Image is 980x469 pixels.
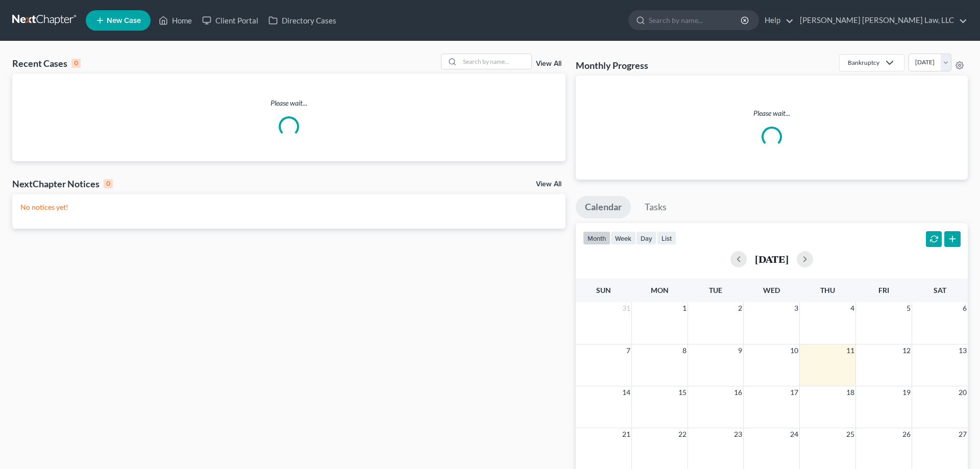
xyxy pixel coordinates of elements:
span: Sun [596,286,611,294]
span: 14 [621,386,631,399]
input: Search by name... [649,11,742,30]
span: 31 [621,302,631,314]
div: NextChapter Notices [12,178,113,190]
span: 18 [845,386,855,399]
span: 21 [621,428,631,440]
span: Tue [709,286,722,294]
p: No notices yet! [20,202,557,212]
div: 0 [104,179,113,188]
span: 1 [681,302,688,314]
span: 3 [793,302,799,314]
span: New Case [107,17,141,24]
a: View All [536,60,561,67]
span: 13 [958,344,968,357]
span: 20 [958,386,968,399]
span: Wed [763,286,780,294]
a: [PERSON_NAME] [PERSON_NAME] Law, LLC [795,11,967,30]
span: Thu [820,286,835,294]
a: Client Portal [197,11,263,30]
a: Tasks [635,196,676,218]
div: Bankruptcy [848,58,879,67]
span: 11 [845,344,855,357]
div: Recent Cases [12,57,81,69]
span: 25 [845,428,855,440]
span: 16 [733,386,743,399]
button: month [583,231,610,245]
span: 22 [677,428,688,440]
h3: Monthly Progress [576,59,648,71]
span: 2 [737,302,743,314]
span: 8 [681,344,688,357]
button: week [610,231,636,245]
button: list [657,231,676,245]
a: View All [536,181,561,188]
span: Fri [878,286,889,294]
span: 9 [737,344,743,357]
span: 24 [789,428,799,440]
p: Please wait... [584,108,960,118]
a: Help [759,11,794,30]
span: 27 [958,428,968,440]
span: 10 [789,344,799,357]
span: 6 [962,302,968,314]
span: 17 [789,386,799,399]
span: 23 [733,428,743,440]
div: 0 [71,59,81,68]
span: Mon [651,286,669,294]
span: Sat [934,286,946,294]
span: 26 [901,428,912,440]
input: Search by name... [460,54,531,69]
h2: [DATE] [755,254,789,264]
button: day [636,231,657,245]
span: 19 [901,386,912,399]
a: Calendar [576,196,631,218]
span: 5 [905,302,912,314]
span: 7 [625,344,631,357]
p: Please wait... [12,98,566,108]
span: 4 [849,302,855,314]
a: Directory Cases [263,11,341,30]
span: 12 [901,344,912,357]
span: 15 [677,386,688,399]
a: Home [154,11,197,30]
